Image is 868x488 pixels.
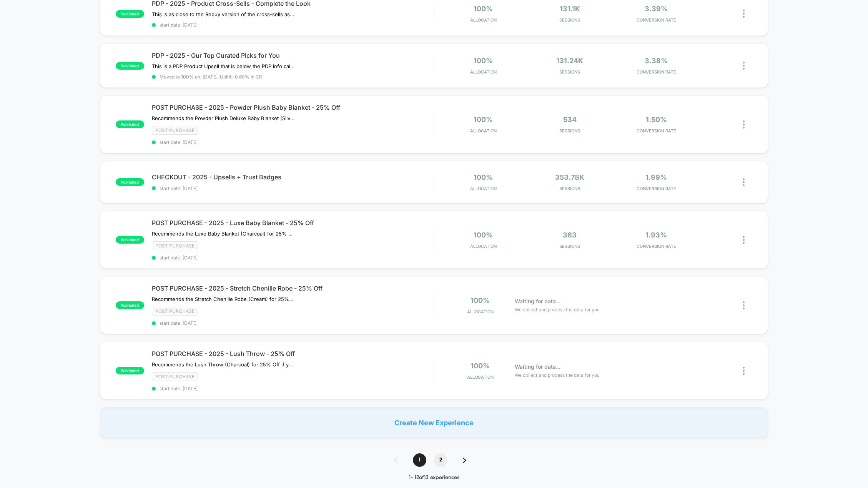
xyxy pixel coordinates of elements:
[515,371,600,379] span: We collect and process the data for you
[467,374,494,380] span: Allocation
[116,120,144,128] span: published
[474,173,493,181] span: 100%
[645,231,667,239] span: 1.93%
[646,115,667,124] span: 1.50%
[152,173,434,181] span: CHECKOUT - 2025 - Upsells + Trust Badges
[615,244,698,249] span: CONVERSION RATE
[152,350,434,358] span: POST PURCHASE - 2025 - Lush Throw - 25% Off
[160,74,262,80] span: Moved to 100% on: [DATE] . Uplift: -0.60% in CR
[474,5,493,13] span: 100%
[152,296,294,302] span: Recommends the Stretch Chenille Robe (Cream) for 25% Off if you have any products from the Robes ...
[563,115,577,124] span: 534
[152,255,434,261] span: start date: [DATE]
[471,296,490,304] span: 100%
[116,301,144,309] span: published
[645,5,668,13] span: 3.39%
[116,62,144,70] span: published
[556,57,583,65] span: 131.24k
[529,17,611,23] span: Sessions
[560,5,580,13] span: 131.1k
[743,236,745,244] img: close
[152,11,294,17] span: This is as close to the Rebuy version of the cross-sells as I can get. 4/2025.
[152,284,434,292] span: POST PURCHASE - 2025 - Stretch Chenille Robe - 25% Off
[743,367,745,375] img: close
[152,361,294,368] span: Recommends the Lush Throw (Charcoal) for 25% Off if you have any products from the Throws Collect...
[529,69,611,75] span: Sessions
[152,386,434,391] span: start date: [DATE]
[413,453,426,467] span: 1
[116,178,144,186] span: published
[152,63,294,69] span: This is a PDP Product Upsell that is below the PDP info called "Our Top Curated Picks for You" re...
[645,57,668,65] span: 3.38%
[463,458,466,463] img: pagination forward
[743,178,745,186] img: close
[743,120,745,129] img: close
[152,372,198,381] span: Post Purchase
[474,115,493,124] span: 100%
[152,115,294,121] span: Recommends the Powder Plush Deluxe Baby Blanket (Silver) for 25% Off if you have any products fro...
[152,104,434,111] span: POST PURCHASE - 2025 - Powder Plush Baby Blanket - 25% Off
[152,241,198,250] span: Post Purchase
[529,128,611,134] span: Sessions
[116,236,144,244] span: published
[152,186,434,191] span: start date: [DATE]
[515,306,600,313] span: We collect and process the data for you
[152,320,434,326] span: start date: [DATE]
[515,297,560,306] span: Waiting for data...
[116,10,144,18] span: published
[555,173,584,181] span: 353.78k
[615,69,698,75] span: CONVERSION RATE
[471,362,490,370] span: 100%
[152,139,434,145] span: start date: [DATE]
[743,62,745,70] img: close
[474,57,493,65] span: 100%
[615,17,698,23] span: CONVERSION RATE
[563,231,577,239] span: 363
[615,186,698,191] span: CONVERSION RATE
[470,186,497,191] span: Allocation
[467,309,494,314] span: Allocation
[470,17,497,23] span: Allocation
[515,363,560,371] span: Waiting for data...
[470,128,497,134] span: Allocation
[434,453,447,467] span: 2
[152,307,198,316] span: Post Purchase
[529,186,611,191] span: Sessions
[152,126,198,135] span: Post Purchase
[116,367,144,374] span: published
[743,301,745,309] img: close
[470,69,497,75] span: Allocation
[474,231,493,239] span: 100%
[615,128,698,134] span: CONVERSION RATE
[152,231,294,237] span: Recommends the Luxe Baby Blanket (Charcoal) for 25% Off if you have any products from the Baby Bl...
[386,475,482,481] div: 1 - 12 of 13 experiences
[100,407,768,438] div: Create New Experience
[645,173,667,181] span: 1.99%
[743,10,745,18] img: close
[470,244,497,249] span: Allocation
[152,219,434,227] span: POST PURCHASE - 2025 - Luxe Baby Blanket - 25% Off
[152,52,434,59] span: PDP - 2025 - Our Top Curated Picks for You
[529,244,611,249] span: Sessions
[152,22,434,28] span: start date: [DATE]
